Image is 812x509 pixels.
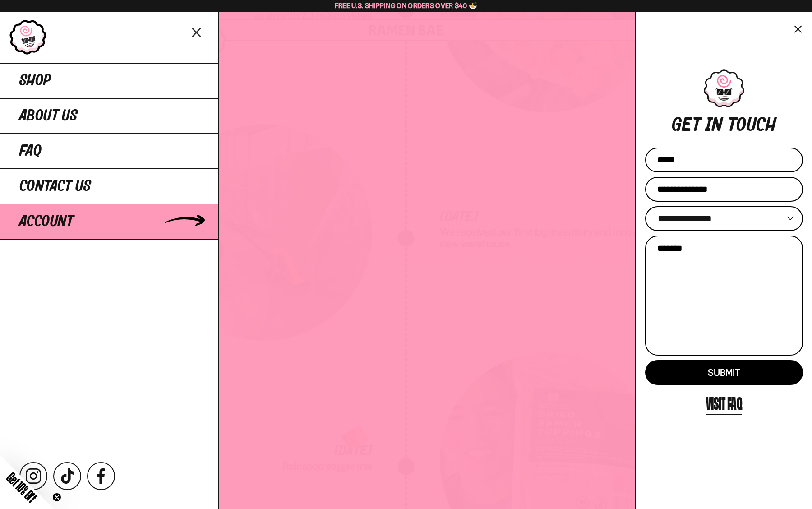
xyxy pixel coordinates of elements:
[706,389,743,416] a: Visit FAQ
[19,108,78,124] span: About Us
[708,367,740,378] span: Submit
[793,22,803,35] button: Close menu
[672,116,701,137] div: Get
[19,143,42,159] span: FAQ
[19,73,51,89] span: Shop
[19,178,91,194] span: Contact Us
[19,213,74,230] span: Account
[728,116,776,137] div: touch
[4,470,39,505] span: Get 10% Off
[52,493,61,502] button: Close teaser
[645,360,803,385] button: Submit
[335,1,478,10] span: Free U.S. Shipping on Orders over $40 🍜
[189,24,205,40] button: Close menu
[706,116,723,137] div: in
